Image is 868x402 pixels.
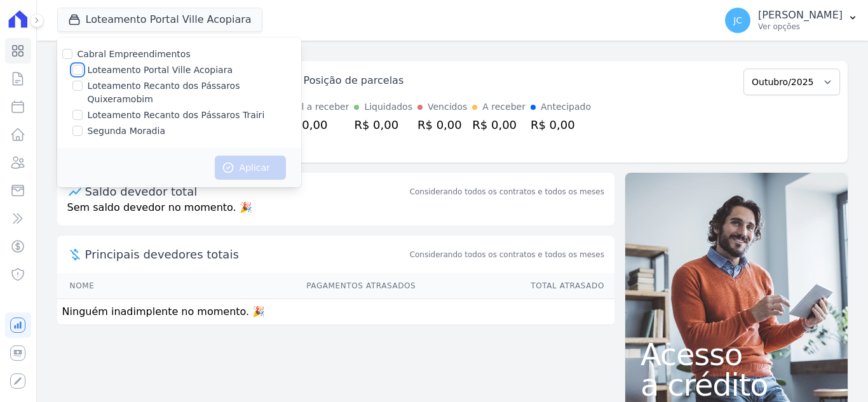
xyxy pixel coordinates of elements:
[57,273,157,299] th: Nome
[57,299,614,325] td: Ninguém inadimplente no momento. 🎉
[215,156,286,180] button: Aplicar
[641,370,832,400] span: a crédito
[482,100,526,114] div: A receber
[641,339,832,370] span: Acesso
[733,16,742,25] span: JC
[410,249,604,260] span: Considerando todos os contratos e todos os meses
[283,100,349,114] div: Total a receber
[304,73,404,88] div: Posição de parcelas
[428,100,467,114] div: Vencidos
[78,49,191,59] label: Cabral Empreendimentos
[417,116,467,133] div: R$ 0,00
[88,64,233,77] label: Loteamento Portal Ville Acopiara
[354,116,412,133] div: R$ 0,00
[57,200,614,225] p: Sem saldo devedor no momento. 🎉
[57,8,262,32] button: Loteamento Portal Ville Acopiara
[85,183,407,200] div: Saldo devedor total
[156,273,416,299] th: Pagamentos Atrasados
[88,109,265,122] label: Loteamento Recanto dos Pássaros Trairi
[410,186,604,198] div: Considerando todos os contratos e todos os meses
[88,124,165,138] label: Segunda Moradia
[541,100,591,114] div: Antecipado
[85,246,407,263] span: Principais devedores totais
[364,100,412,114] div: Liquidados
[531,116,591,133] div: R$ 0,00
[758,9,843,22] p: [PERSON_NAME]
[416,273,614,299] th: Total Atrasado
[283,116,349,133] div: R$ 0,00
[472,116,526,133] div: R$ 0,00
[758,22,843,32] p: Ver opções
[715,3,868,38] button: JC [PERSON_NAME] Ver opções
[88,79,301,106] label: Loteamento Recanto dos Pássaros Quixeramobim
